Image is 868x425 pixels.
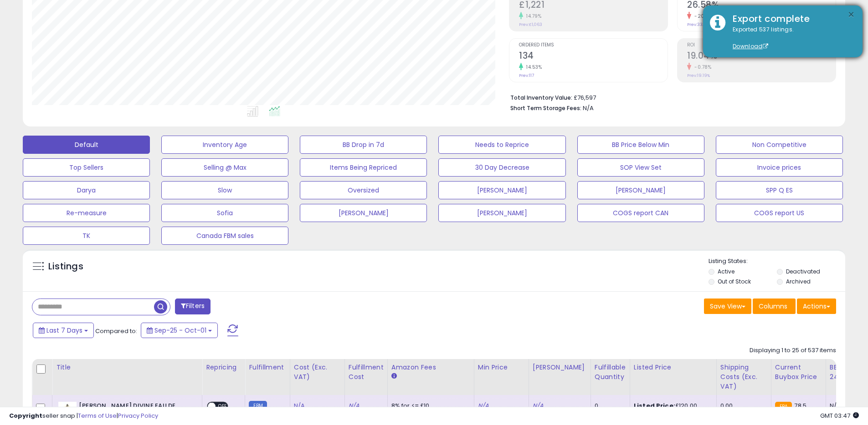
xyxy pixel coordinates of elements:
button: Needs to Reprice [438,136,565,154]
small: Prev: 19.19% [687,73,710,78]
div: Current Buybox Price [775,363,822,382]
button: Canada FBM sales [161,227,288,245]
button: [PERSON_NAME] [438,204,565,222]
button: Slow [161,181,288,199]
span: Ordered Items [519,43,668,48]
small: Prev: 33.39% [687,22,712,27]
div: Fulfillment Cost [349,363,384,382]
small: -0.78% [691,64,711,71]
small: Prev: 117 [519,73,534,78]
small: -20.40% [691,13,715,20]
div: Min Price [478,363,525,372]
div: Repricing [206,363,241,372]
span: ROI [687,43,836,48]
a: Download [733,42,768,50]
div: Title [56,363,198,372]
button: Default [23,136,150,154]
button: SOP View Set [577,158,704,177]
button: [PERSON_NAME] [300,204,427,222]
div: Fulfillable Quantity [595,363,626,382]
button: TK [23,227,150,245]
button: Sep-25 - Oct-01 [141,323,218,338]
div: Cost (Exc. VAT) [294,363,341,382]
label: Deactivated [786,268,820,275]
button: Sofia [161,204,288,222]
label: Active [718,268,734,275]
span: Last 7 Days [46,326,82,335]
button: BB Drop in 7d [300,136,427,154]
a: Terms of Use [78,411,117,420]
span: Columns [759,302,787,311]
span: Sep-25 - Oct-01 [154,326,206,335]
span: Compared to: [95,327,137,335]
button: Actions [797,299,836,314]
div: Listed Price [634,363,713,372]
b: Short Term Storage Fees: [510,104,581,112]
button: Columns [753,299,796,314]
small: Amazon Fees. [391,372,397,380]
button: Filters [175,299,211,314]
label: Archived [786,278,811,285]
a: Privacy Policy [118,411,158,420]
button: COGS report US [716,204,843,222]
h5: Listings [48,260,83,273]
button: Invoice prices [716,158,843,177]
button: Non Competitive [716,136,843,154]
button: BB Price Below Min [577,136,704,154]
span: N/A [583,104,594,112]
span: 2025-10-9 03:47 GMT [820,411,859,420]
button: Top Sellers [23,158,150,177]
div: Amazon Fees [391,363,470,372]
strong: Copyright [9,411,42,420]
button: Oversized [300,181,427,199]
li: £76,597 [510,91,829,102]
button: Items Being Repriced [300,158,427,177]
button: Save View [704,299,751,314]
div: Displaying 1 to 25 of 537 items [750,346,836,355]
button: Re-measure [23,204,150,222]
button: Selling @ Max [161,158,288,177]
button: Inventory Age [161,136,288,154]
label: Out of Stock [718,278,751,285]
div: Shipping Costs (Exc. VAT) [720,363,767,391]
div: seller snap | | [9,412,158,420]
small: 14.79% [523,13,541,20]
div: BB Share 24h. [830,363,863,382]
button: 30 Day Decrease [438,158,565,177]
small: Prev: £1,063 [519,22,542,27]
button: [PERSON_NAME] [577,181,704,199]
small: 14.53% [523,64,542,71]
button: Last 7 Days [33,323,94,338]
div: [PERSON_NAME] [533,363,587,372]
button: COGS report CAN [577,204,704,222]
button: SPP Q ES [716,181,843,199]
b: Total Inventory Value: [510,94,572,101]
h2: 134 [519,51,668,63]
button: × [847,9,855,20]
div: Fulfillment [249,363,286,372]
button: Darya [23,181,150,199]
div: Exported 537 listings. [726,25,856,51]
h2: 19.04% [687,51,836,63]
button: [PERSON_NAME] [438,181,565,199]
p: Listing States: [709,257,845,266]
div: Export complete [726,12,856,25]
